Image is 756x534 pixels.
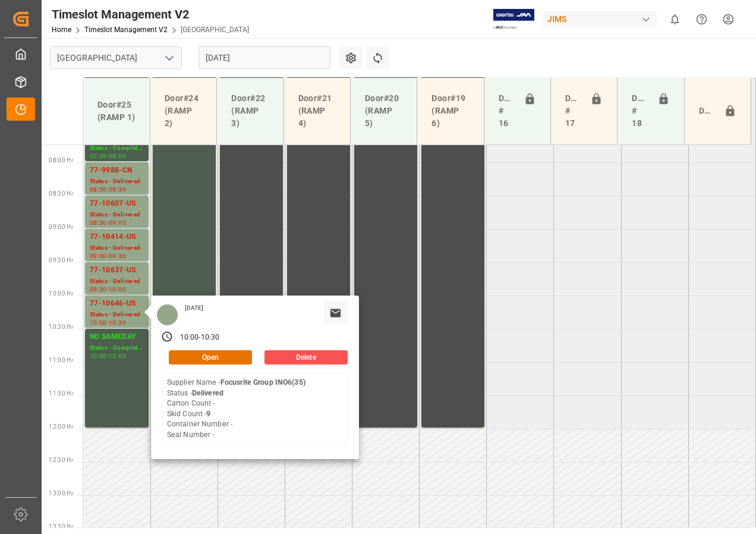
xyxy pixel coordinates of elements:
div: Door#21 (RAMP 4) [294,87,341,134]
div: 09:30 [109,253,126,259]
span: 09:30 Hr [49,257,73,263]
div: 08:00 [90,187,107,192]
div: 77-10637-US [90,265,144,277]
span: 11:30 Hr [49,390,73,397]
b: Focusrite Group INO6(35) [220,378,305,387]
a: Timeslot Management V2 [84,26,168,34]
div: Status - Completed [90,143,144,153]
div: Doors # 16 [494,87,519,134]
div: 77-10414-US [90,231,144,243]
span: 11:00 Hr [49,357,73,363]
span: 08:30 Hr [49,190,73,197]
input: Type to search/select [50,46,182,69]
div: 09:00 [109,220,126,225]
button: JIMS [543,8,661,30]
div: Door#22 (RAMP 3) [226,87,273,134]
span: 12:30 Hr [49,457,73,463]
div: - [107,320,109,325]
span: 09:00 Hr [49,224,73,230]
div: 10:00 [109,287,126,292]
div: 08:30 [109,187,126,192]
div: Supplier Name - Status - Carton Count - Skid Count - Container Number - Seal Number - [167,378,305,440]
div: Door#20 (RAMP 5) [360,87,407,134]
div: 08:30 [90,220,107,225]
div: - [107,253,109,259]
b: Delivered [192,389,223,397]
button: Delete [264,350,348,365]
div: Status - Delivered [90,277,144,287]
div: - [199,332,200,343]
div: Status - Delivered [90,210,144,220]
a: Home [52,26,71,34]
button: open menu [160,49,178,67]
div: 77-9988-CN [90,165,144,177]
div: - [107,220,109,225]
div: 10:00 [180,332,199,343]
div: Status - Delivered [90,243,144,253]
button: Open [169,350,252,365]
span: 10:00 Hr [49,290,73,297]
div: 09:00 [90,253,107,259]
span: 13:00 Hr [49,490,73,497]
div: JIMS [543,11,657,28]
div: 07:30 [90,153,107,159]
div: Door#19 (RAMP 6) [427,87,474,134]
div: Status - Completed [90,343,144,353]
div: Doors # 17 [560,87,585,134]
div: Timeslot Management V2 [52,5,249,23]
div: 12:00 [109,353,126,359]
div: NO SAMEDAY [90,331,144,343]
button: show 0 new notifications [661,6,688,33]
span: 08:00 Hr [49,157,73,164]
b: 9 [206,410,210,418]
div: 10:30 [90,353,107,359]
div: 09:30 [90,287,107,292]
div: - [107,287,109,292]
div: - [107,153,109,159]
div: [DATE] [181,304,208,312]
div: 77-10646-US [90,298,144,310]
div: 10:30 [201,332,220,343]
img: Exertis%20JAM%20-%20Email%20Logo.jpg_1722504956.jpg [493,9,534,30]
div: - [107,353,109,359]
span: 10:30 Hr [49,323,73,330]
div: Doors # 18 [627,87,652,134]
div: Status - Delivered [90,310,144,320]
div: 77-10607-US [90,198,144,210]
span: 12:00 Hr [49,423,73,430]
div: Door#24 (RAMP 2) [160,87,207,134]
div: Status - Delivered [90,177,144,187]
button: Help Center [688,6,715,33]
div: Door#25 (RAMP 1) [93,94,140,128]
input: DD-MM-YYYY [199,46,330,69]
div: 10:00 [90,320,107,325]
div: Door#23 [694,100,719,122]
div: 08:00 [109,153,126,159]
div: 10:30 [109,320,126,325]
span: 13:30 Hr [49,523,73,530]
div: - [107,187,109,192]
